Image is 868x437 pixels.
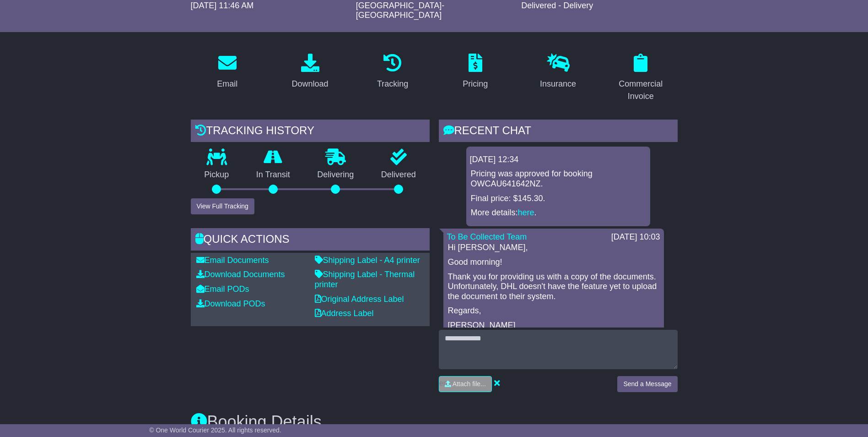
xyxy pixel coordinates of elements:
[377,78,408,90] div: Tracking
[291,78,328,90] div: Download
[315,270,415,289] a: Shipping Label - Thermal printer
[518,208,534,217] a: here
[315,256,420,265] a: Shipping Label - A4 printer
[448,321,659,331] p: [PERSON_NAME]
[191,413,678,431] h3: Booking Details
[604,50,678,106] a: Commercial Invoice
[315,309,374,318] a: Address Label
[521,1,593,10] span: Delivered - Delivery
[356,1,444,20] span: [GEOGRAPHIC_DATA]-[GEOGRAPHIC_DATA]
[217,78,237,90] div: Email
[191,1,254,10] span: [DATE] 11:46 AM
[196,299,265,308] a: Download PODs
[286,50,334,93] a: Download
[196,270,285,279] a: Download Documents
[448,243,659,253] p: Hi [PERSON_NAME],
[149,426,281,434] span: © One World Courier 2025. All rights reserved.
[457,50,494,93] a: Pricing
[211,50,243,93] a: Email
[191,170,243,180] p: Pickup
[448,257,659,268] p: Good morning!
[304,170,368,180] p: Delivering
[439,120,678,144] div: RECENT CHAT
[611,232,660,242] div: [DATE] 10:03
[463,78,488,90] div: Pricing
[534,50,582,93] a: Insurance
[448,272,659,302] p: Thank you for providing us with a copy of the documents. Unfortunately, DHL doesn't have the feat...
[196,284,249,294] a: Email PODs
[447,232,527,241] a: To Be Collected Team
[315,295,404,304] a: Original Address Label
[470,155,647,165] div: [DATE] 12:34
[471,194,646,204] p: Final price: $145.30.
[471,208,646,218] p: More details: .
[191,198,254,214] button: View Full Tracking
[610,78,672,103] div: Commercial Invoice
[191,120,430,144] div: Tracking history
[191,228,430,253] div: Quick Actions
[196,256,269,265] a: Email Documents
[243,170,304,180] p: In Transit
[371,50,414,93] a: Tracking
[471,169,646,189] p: Pricing was approved for booking OWCAU641642NZ.
[617,376,677,392] button: Send a Message
[540,78,576,90] div: Insurance
[448,306,659,316] p: Regards,
[367,170,430,180] p: Delivered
